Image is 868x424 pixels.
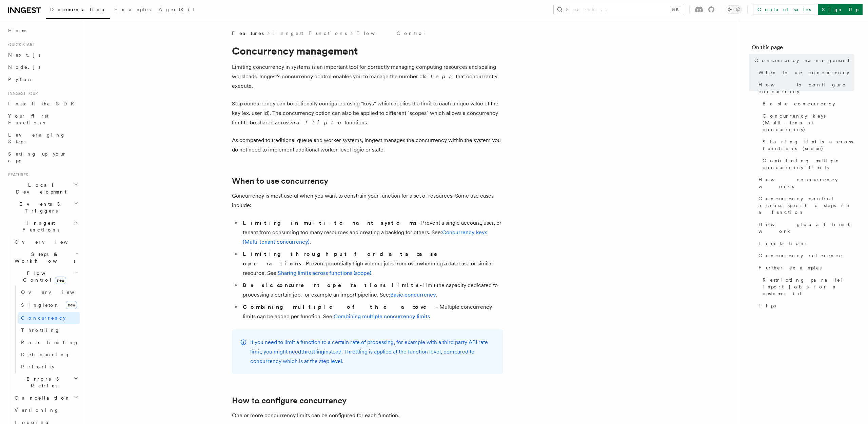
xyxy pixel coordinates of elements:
button: Flow Controlnew [12,267,80,286]
span: Versioning [15,407,59,413]
p: If you need to limit a function to a certain rate of processing, for example with a third party A... [250,338,495,366]
a: Sharing limits across functions (scope) [760,136,854,155]
a: Next.js [5,49,80,61]
a: Examples [110,2,155,18]
em: multiple [291,119,344,126]
p: As compared to traditional queue and worker systems, Inngest manages the concurrency within the s... [232,136,503,155]
a: Home [5,24,80,37]
span: Overview [15,239,84,245]
span: Restricting parallel import jobs for a customer id [763,277,854,297]
strong: Limiting throughput for database operations [243,251,447,267]
a: Combining multiple concurrency limits [760,155,854,174]
span: Debouncing [21,352,70,357]
a: When to use concurrency [232,176,328,186]
a: Further examples [756,262,854,274]
span: Documentation [50,7,106,12]
span: Concurrency keys (Multi-tenant concurrency) [763,113,854,133]
span: Sharing limits across functions (scope) [763,138,854,152]
span: Throttling [21,327,60,333]
a: Concurrency reference [756,249,854,262]
li: - Prevent a single account, user, or tenant from consuming too many resources and creating a back... [241,218,503,247]
button: Search...⌘K [554,4,684,15]
span: Events & Triggers [5,201,74,214]
h4: On this page [752,43,854,54]
a: Tips [756,300,854,312]
a: How to configure concurrency [756,79,854,98]
li: - Prevent potentially high volume jobs from overwhelming a database or similar resource. See: . [241,249,503,278]
button: Inngest Functions [5,217,80,236]
a: How to configure concurrency [232,396,347,405]
p: Concurrency is most useful when you want to constrain your function for a set of resources. Some ... [232,191,503,210]
a: Throttling [18,324,80,336]
a: Leveraging Steps [5,129,80,148]
span: Node.js [8,64,40,70]
span: Leveraging Steps [8,132,65,144]
strong: Limiting in multi-tenant systems [243,220,418,226]
span: When to use concurrency [758,69,849,76]
span: Inngest tour [5,91,38,96]
span: Examples [114,7,151,12]
button: Steps & Workflows [12,248,80,267]
a: Documentation [46,2,110,19]
span: Limitations [758,240,807,247]
a: Priority [18,361,80,373]
a: Concurrency management [752,54,854,66]
strong: Basic concurrent operations limits [243,282,420,288]
span: How to configure concurrency [758,81,854,95]
span: Local Development [5,182,74,195]
span: Features [5,172,28,178]
a: When to use concurrency [756,66,854,79]
a: Flow Control [356,30,426,37]
button: Events & Triggers [5,198,80,217]
a: Sharing limits across functions (scope) [278,270,371,276]
span: Combining multiple concurrency limits [763,157,854,171]
a: Setting up your app [5,148,80,167]
span: Inngest Functions [5,220,73,233]
span: Errors & Retries [12,376,74,389]
a: Overview [12,236,80,248]
span: Flow Control [12,270,75,283]
span: Your first Functions [8,113,48,125]
a: How concurrency works [756,174,854,193]
span: Further examples [758,264,822,271]
a: AgentKit [155,2,199,18]
span: Next.js [8,52,40,58]
a: Inngest Functions [273,30,347,37]
span: Tips [758,302,776,309]
a: Rate limiting [18,336,80,348]
li: - Multiple concurrency limits can be added per function. See: [241,302,503,321]
span: Concurrency [21,315,66,321]
button: Local Development [5,179,80,198]
em: steps [424,73,456,80]
h1: Concurrency management [232,45,503,57]
li: - Limit the capacity dedicated to processing a certain job, for example an import pipeline. See: . [241,281,503,300]
span: Setting up your app [8,151,66,163]
a: Concurrency control across specific steps in a function [756,193,854,218]
span: new [55,277,66,284]
a: Overview [18,286,80,298]
span: Install the SDK [8,101,78,106]
a: Contact sales [753,4,815,15]
p: Limiting concurrency in systems is an important tool for correctly managing computing resources a... [232,62,503,91]
span: Basic concurrency [763,100,835,107]
a: Concurrency [18,312,80,324]
span: new [66,301,77,309]
a: Basic concurrency [760,98,854,110]
a: Sign Up [818,4,863,15]
span: Singleton [21,302,60,308]
a: Restricting parallel import jobs for a customer id [760,274,854,300]
a: Basic concurrency [390,291,436,298]
a: Your first Functions [5,110,80,129]
a: Concurrency keys (Multi-tenant concurrency) [760,110,854,136]
strong: Combining multiple of the above [243,304,436,310]
a: throttling [301,348,324,355]
p: Step concurrency can be optionally configured using "keys" which applies the limit to each unique... [232,99,503,127]
span: Concurrency reference [758,252,843,259]
span: How concurrency works [758,176,854,190]
span: How global limits work [758,221,854,235]
span: Home [8,27,27,34]
a: Limitations [756,237,854,249]
a: Singletonnew [18,298,80,312]
span: Concurrency management [754,57,849,64]
span: AgentKit [159,7,195,12]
